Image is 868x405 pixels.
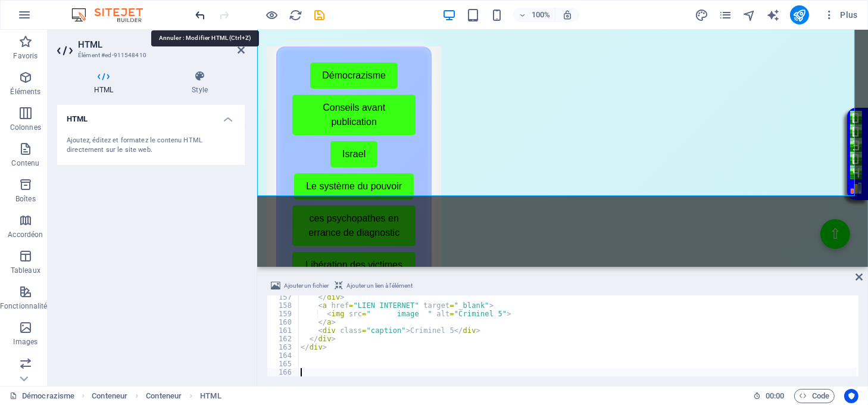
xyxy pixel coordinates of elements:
button: 100% [513,8,555,22]
div: 162 [267,335,299,343]
img: Click pour voir le detail des visites de ce site [593,81,605,149]
i: AI Writer [766,8,780,22]
p: Images [14,337,38,347]
i: Pages (Ctrl+Alt+S) [719,8,732,22]
button: pages [719,8,733,22]
button: Ajouter un fichier [269,279,330,293]
div: 158 [267,301,299,310]
a: Loupe [593,152,605,164]
p: Boîtes [15,194,36,204]
i: Navigateur [742,8,756,22]
h6: Durée de la session [753,389,785,403]
h4: HTML [57,70,155,95]
button: Plus [819,5,863,24]
button: Code [794,389,835,403]
p: Contenu [11,158,39,168]
div: 161 [267,326,299,335]
h4: Style [155,70,245,95]
span: Ajouter un fichier [284,279,329,293]
span: Conteneur [146,389,182,403]
h3: Élément #ed-911548410 [78,50,221,61]
button: text_generator [766,8,780,22]
button: Cliquez ici pour quitter le mode Aperçu et poursuivre l'édition. [265,8,279,22]
button: design [695,8,709,22]
div: 165 [267,360,299,368]
i: Publier [792,8,806,22]
p: Éléments [10,87,40,96]
div: 157 [267,293,299,301]
i: Lors du redimensionnement, ajuster automatiquement le niveau de zoom en fonction de l'appareil sé... [562,10,573,20]
button: Ajouter un lien à l'élément [333,279,414,293]
button: Usercentrics [844,389,858,403]
h6: 100% [531,8,550,22]
span: Conteneur [92,389,127,403]
h4: HTML [57,105,245,126]
span: 00 00 [766,389,784,403]
button: publish [790,5,809,24]
div: Ajoutez, éditez et formatez le contenu HTML directement sur le site web. [67,136,235,155]
img: Editor Logo [68,8,158,22]
button: undo [193,8,208,22]
div: 164 [267,351,299,360]
button: ⇧ [563,189,593,219]
button: save [313,8,327,22]
nav: breadcrumb [92,389,221,403]
i: Design (Ctrl+Alt+Y) [695,8,708,22]
p: Accordéon [8,230,43,239]
p: Colonnes [10,123,41,132]
button: navigator [742,8,757,22]
div: 163 [267,343,299,351]
p: Tableaux [11,266,40,275]
span: : [774,391,776,400]
div: 159 [267,310,299,318]
h2: HTML [78,39,245,50]
button: reload [289,8,303,22]
div: 160 [267,318,299,326]
i: Enregistrer (Ctrl+S) [313,8,327,22]
p: Favoris [13,51,38,61]
span: Code [800,389,829,403]
span: Ajouter un lien à l'élément [346,279,413,293]
a: Cliquez pour annuler la sélection. Double-cliquez pour ouvrir Pages. [10,389,74,403]
span: Cliquez pour sélectionner. Double-cliquez pour modifier. [200,389,221,403]
div: 166 [267,368,299,376]
span: Plus [823,9,858,21]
